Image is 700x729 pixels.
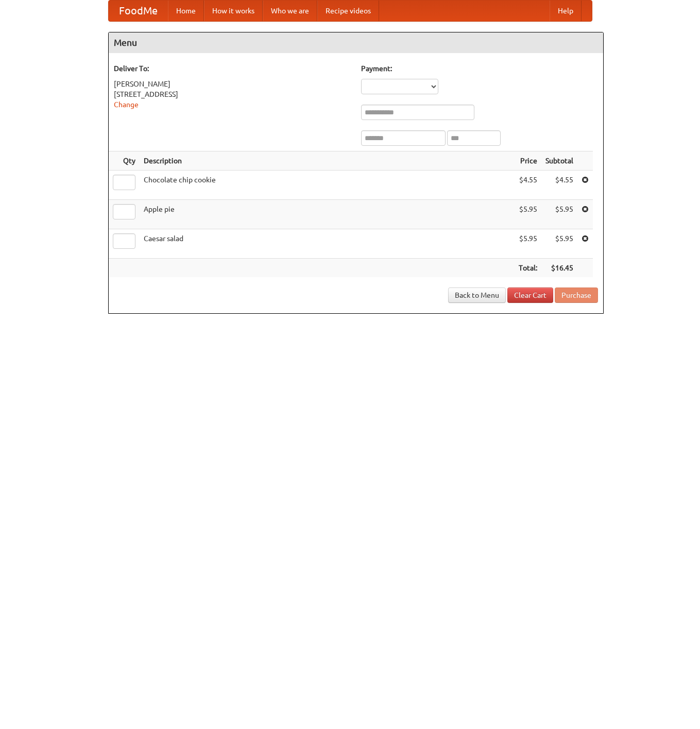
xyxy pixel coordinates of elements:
[168,1,204,21] a: Home
[361,63,598,74] h5: Payment:
[515,229,541,259] td: $5.95
[114,100,139,109] a: Change
[109,151,140,171] th: Qty
[448,287,506,303] a: Back to Menu
[263,1,317,21] a: Who we are
[550,1,582,21] a: Help
[140,151,515,171] th: Description
[109,32,603,53] h4: Menu
[515,259,541,278] th: Total:
[114,89,351,99] div: [STREET_ADDRESS]
[541,151,577,171] th: Subtotal
[515,171,541,200] td: $4.55
[140,200,515,229] td: Apple pie
[140,229,515,259] td: Caesar salad
[515,200,541,229] td: $5.95
[541,171,577,200] td: $4.55
[114,63,351,74] h5: Deliver To:
[541,259,577,278] th: $16.45
[114,79,351,89] div: [PERSON_NAME]
[507,287,553,303] a: Clear Cart
[541,229,577,259] td: $5.95
[140,171,515,200] td: Chocolate chip cookie
[317,1,379,21] a: Recipe videos
[515,151,541,171] th: Price
[109,1,168,21] a: FoodMe
[555,287,598,303] button: Purchase
[204,1,263,21] a: How it works
[541,200,577,229] td: $5.95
